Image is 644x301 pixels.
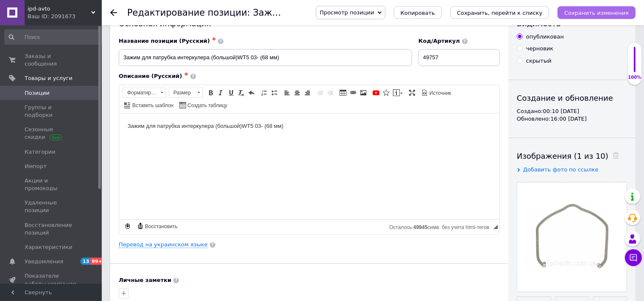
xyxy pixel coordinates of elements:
[247,88,256,97] a: Отменить (Ctrl+Z)
[184,72,188,77] span: ✱
[558,6,636,19] button: Сохранить изменения
[25,199,78,214] span: Удаленные позиции
[413,224,427,230] span: 49945
[25,177,78,192] span: Акции и промокоды
[326,88,335,97] a: Увеличить отступ
[212,36,216,42] span: ✱
[526,57,552,65] div: скрытый
[293,88,302,97] a: По центру
[119,49,412,66] input: Например, H&M женское платье зеленое 38 размер вечернее макси с блестками
[282,88,292,97] a: По левому краю
[127,8,541,18] h1: Редактирование позиции: Зажим для патрубка интеркулера (большой)WT5 03- (68 мм)
[119,277,171,283] b: Личные заметки
[259,88,269,97] a: Вставить / удалить нумерованный список
[25,243,72,251] span: Характеристики
[517,93,627,103] div: Создание и обновление
[119,73,182,79] span: Описание (Русский)
[371,88,381,97] a: Добавить видео с YouTube
[25,272,78,287] span: Показатели работы компании
[526,45,553,52] div: черновик
[25,221,78,237] span: Восстановление позиций
[81,258,90,265] span: 13
[237,88,246,97] a: Убрать форматирование
[517,151,627,161] div: Изображения (1 из 10)
[303,88,312,97] a: По правому краю
[25,163,47,170] span: Импорт
[119,38,210,44] span: Название позиции (Русский)
[119,113,499,219] iframe: Визуальный текстовый редактор, FB6AA49E-021F-417B-8C43-3E852DF5005C
[517,108,627,115] div: Создано: 00:10 [DATE]
[564,10,629,16] i: Сохранить изменения
[523,166,599,173] span: Добавить фото по ссылке
[401,10,435,16] span: Копировать
[418,38,460,44] span: Код/Артикул
[348,88,358,97] a: Вставить/Редактировать ссылку (Ctrl+L)
[28,13,102,20] div: Ваш ID: 2091673
[394,6,442,19] button: Копировать
[136,221,179,231] a: Восстановить
[25,89,50,97] span: Позиции
[25,148,56,156] span: Категории
[169,88,195,97] span: Размер
[338,88,348,97] a: Таблица
[270,88,279,97] a: Вставить / удалить маркированный список
[206,88,215,97] a: Полужирный (Ctrl+B)
[517,115,627,123] div: Обновлено: 16:00 [DATE]
[450,6,549,19] button: Сохранить, перейти к списку
[178,100,229,110] a: Создать таблицу
[315,88,325,97] a: Уменьшить отступ
[119,241,208,248] a: Перевод на украинском языке
[428,90,451,97] span: Источник
[25,75,72,82] span: Товары и услуги
[169,88,203,98] a: Размер
[382,88,391,97] a: Вставить иконку
[389,222,493,230] div: Подсчет символов
[4,30,105,45] input: Поиск
[123,221,132,231] a: Сделать резервную копию сейчас
[457,10,543,16] i: Сохранить, перейти к списку
[25,258,63,265] span: Уведомления
[28,5,91,13] span: ipd-avto
[526,33,564,41] div: опубликован
[320,9,374,16] span: Просмотр позиции
[123,88,158,97] span: Форматирование
[25,126,78,141] span: Сезонные скидки
[144,223,178,230] span: Восстановить
[420,88,452,97] a: Источник
[359,88,368,97] a: Изображение
[625,249,642,266] button: Чат с покупателем
[628,75,641,80] div: 100%
[627,42,642,85] div: 100% Качество заполнения
[186,102,227,109] span: Создать таблицу
[131,102,173,109] span: Вставить шаблон
[407,88,417,97] a: Развернуть
[123,88,166,98] a: Форматирование
[110,9,117,16] div: Вернуться назад
[25,52,78,68] span: Заказы и сообщения
[493,225,498,229] span: Перетащите для изменения размера
[216,88,226,97] a: Курсив (Ctrl+I)
[392,88,404,97] a: Вставить сообщение
[90,258,104,265] span: 99+
[226,88,236,97] a: Подчеркнутый (Ctrl+U)
[25,104,78,119] span: Группы и подборки
[123,100,175,110] a: Вставить шаблон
